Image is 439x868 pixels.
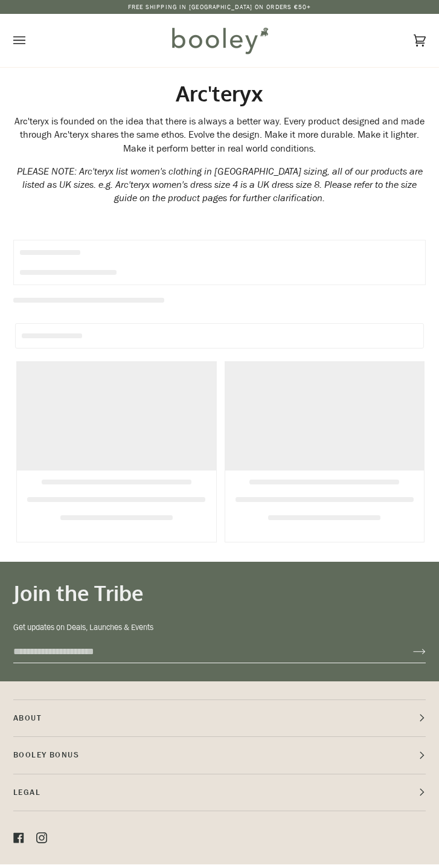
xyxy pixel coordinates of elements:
img: Booley [167,23,272,58]
p: Pipeline_Footer Sub [13,774,426,811]
div: Arc'teryx is founded on the idea that there is always a better way. Every product designed and ma... [13,115,426,155]
em: PLEASE NOTE: Arc'teryx list women's clothing in [GEOGRAPHIC_DATA] sizing, all of our products are... [17,165,423,204]
p: Free Shipping in [GEOGRAPHIC_DATA] on Orders €50+ [128,2,312,12]
p: Booley Bonus [13,737,426,774]
p: Pipeline_Footer Main [13,699,426,737]
button: Join [394,642,426,661]
p: Get updates on Deals, Launches & Events [13,622,426,634]
button: Open menu [13,14,50,67]
input: your-email@example.com [13,640,394,663]
h1: Arc'teryx [13,80,426,106]
h3: Join the Tribe [13,580,426,606]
